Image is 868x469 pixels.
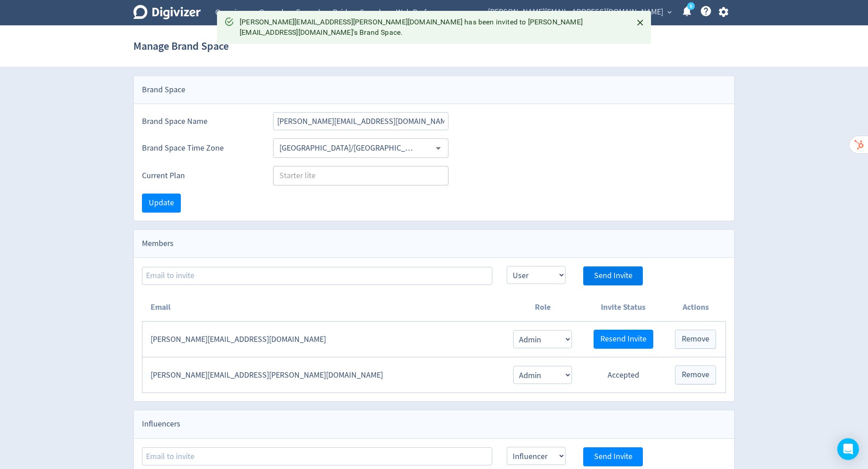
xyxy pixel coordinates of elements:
[583,266,643,285] button: Send Invite
[594,453,632,461] span: Send Invite
[687,2,695,10] a: 5
[276,141,419,155] input: Select Timezone
[594,272,632,280] span: Send Invite
[142,357,504,393] td: [PERSON_NAME][EMAIL_ADDRESS][PERSON_NAME][DOMAIN_NAME]
[837,438,859,460] div: Open Intercom Messenger
[682,335,709,343] span: Remove
[273,112,448,130] input: Brand Space
[675,365,716,384] button: Remove
[633,15,648,30] button: Close
[581,294,665,322] th: Invite Status
[142,142,259,154] label: Brand Space Time Zone
[142,322,504,357] td: [PERSON_NAME][EMAIL_ADDRESS][DOMAIN_NAME]
[682,371,709,379] span: Remove
[142,294,504,322] th: Email
[485,5,674,19] button: [PERSON_NAME][EMAIL_ADDRESS][DOMAIN_NAME]
[142,447,492,465] input: Email to invite
[488,5,663,19] span: [PERSON_NAME][EMAIL_ADDRESS][DOMAIN_NAME]
[142,194,181,213] button: Update
[142,116,259,127] label: Brand Space Name
[583,447,643,466] button: Send Invite
[133,32,229,61] h1: Manage Brand Space
[504,294,581,322] th: Role
[594,330,653,349] button: Resend Invite
[240,14,626,41] div: [PERSON_NAME][EMAIL_ADDRESS][PERSON_NAME][DOMAIN_NAME] has been invited to [PERSON_NAME][EMAIL_AD...
[142,267,492,285] input: Email to invite
[149,199,174,207] span: Update
[142,170,259,181] label: Current Plan
[665,8,674,16] span: expand_more
[134,76,734,104] div: Brand Space
[431,141,445,155] button: Open
[675,330,716,349] button: Remove
[690,3,692,9] text: 5
[134,410,734,438] div: Influencers
[665,294,726,322] th: Actions
[134,230,734,258] div: Members
[581,357,665,393] td: Accepted
[600,335,646,343] span: Resend Invite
